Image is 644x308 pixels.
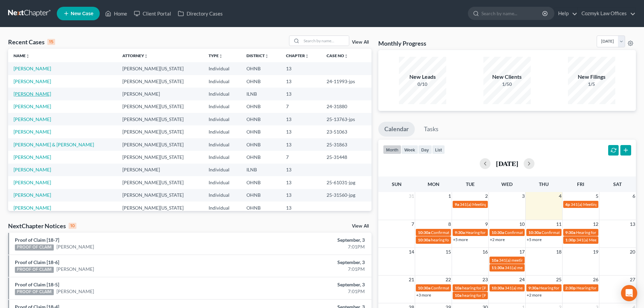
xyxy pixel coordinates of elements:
[203,62,241,75] td: Individual
[577,181,584,187] span: Fri
[117,138,203,151] td: [PERSON_NAME][US_STATE]
[203,125,241,138] td: Individual
[555,7,577,20] a: Help
[14,53,30,58] a: Nameunfold_more
[431,230,508,235] span: Confirmation Hearing for [PERSON_NAME]
[302,36,349,46] input: Search by name...
[555,248,562,256] span: 18
[219,54,223,58] i: unfold_more
[613,181,622,187] span: Sat
[496,160,518,167] h2: [DATE]
[576,285,629,290] span: Hearing for [PERSON_NAME]
[117,100,203,113] td: [PERSON_NAME][US_STATE]
[246,53,269,58] a: Districtunfold_more
[281,189,321,202] td: 13
[592,276,599,284] span: 26
[209,53,223,58] a: Typeunfold_more
[492,230,504,235] span: 10:30a
[576,230,629,235] span: Hearing for [PERSON_NAME]
[453,237,468,242] a: +5 more
[174,7,226,20] a: Directory Cases
[460,202,547,207] span: 341(a) Meeting of Creditors for [PERSON_NAME]
[8,222,76,230] div: NextChapter Notices
[408,248,415,256] span: 14
[519,248,525,256] span: 17
[321,189,372,202] td: 25-31560-jpg
[281,75,321,88] td: 13
[432,145,445,154] button: list
[14,103,51,109] a: [PERSON_NAME]
[56,266,94,273] a: [PERSON_NAME]
[26,54,30,58] i: unfold_more
[492,258,498,263] span: 10a
[483,81,531,88] div: 1/50
[130,7,174,20] a: Client Portal
[455,230,465,235] span: 9:30a
[15,289,54,295] div: PROOF OF CLAIM
[321,138,372,151] td: 25-31863
[56,243,94,250] a: [PERSON_NAME]
[117,62,203,75] td: [PERSON_NAME][US_STATE]
[418,145,432,154] button: day
[253,288,365,295] div: 7:01PM
[621,285,637,301] div: Open Intercom Messenger
[281,125,321,138] td: 13
[528,285,539,290] span: 9:30a
[14,180,51,185] a: [PERSON_NAME]
[203,88,241,100] td: Individual
[352,224,369,229] a: View All
[629,276,636,284] span: 27
[122,53,148,58] a: Attorneyunfold_more
[14,205,51,211] a: [PERSON_NAME]
[527,237,542,242] a: +5 more
[321,113,372,125] td: 25-13763-jps
[484,220,488,228] span: 9
[555,220,562,228] span: 11
[281,62,321,75] td: 13
[117,113,203,125] td: [PERSON_NAME][US_STATE]
[117,151,203,163] td: [PERSON_NAME][US_STATE]
[203,113,241,125] td: Individual
[117,189,203,202] td: [PERSON_NAME][US_STATE]
[527,292,542,298] a: +2 more
[203,151,241,163] td: Individual
[539,181,549,187] span: Thu
[505,265,570,270] span: 341(a) meeting for [PERSON_NAME]
[528,230,541,235] span: 10:30a
[462,293,514,298] span: hearing for [PERSON_NAME]
[117,176,203,189] td: [PERSON_NAME][US_STATE]
[321,75,372,88] td: 24-11993-jps
[117,88,203,100] td: [PERSON_NAME]
[203,138,241,151] td: Individual
[14,116,51,122] a: [PERSON_NAME]
[47,39,55,45] div: 15
[253,259,365,266] div: September, 3
[629,248,636,256] span: 20
[629,220,636,228] span: 13
[281,202,321,214] td: 13
[445,248,452,256] span: 15
[253,281,365,288] div: September, 3
[8,38,55,46] div: Recent Cases
[383,145,401,154] button: month
[327,53,348,58] a: Case Nounfold_more
[399,81,446,88] div: 0/10
[69,223,76,229] div: 10
[542,230,619,235] span: Confirmation Hearing for [PERSON_NAME]
[539,285,592,290] span: Hearing for [PERSON_NAME]
[431,285,508,290] span: Confirmation Hearing for [PERSON_NAME]
[203,75,241,88] td: Individual
[281,88,321,100] td: 13
[555,276,562,284] span: 25
[418,285,430,290] span: 10:30a
[253,266,365,273] div: 7:01PM
[448,220,452,228] span: 8
[281,176,321,189] td: 13
[117,125,203,138] td: [PERSON_NAME][US_STATE]
[203,189,241,202] td: Individual
[321,125,372,138] td: 23-51063
[501,181,512,187] span: Wed
[455,285,461,290] span: 10a
[241,62,281,75] td: OHNB
[241,75,281,88] td: OHNB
